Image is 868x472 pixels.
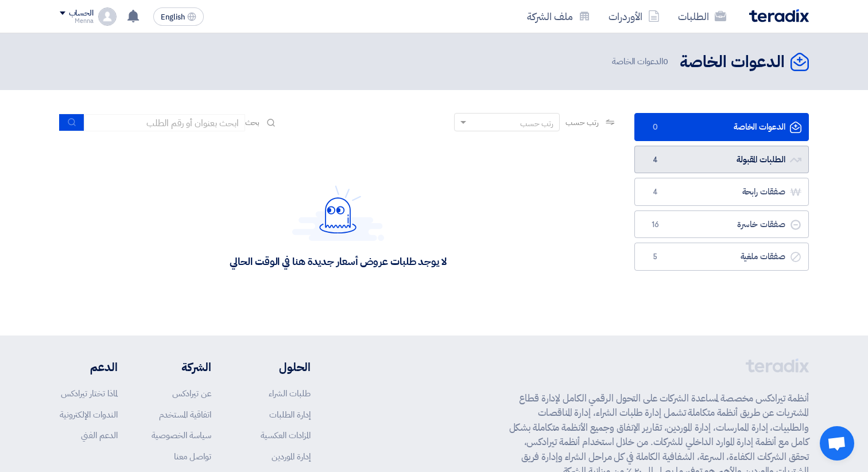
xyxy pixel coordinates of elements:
[649,219,662,231] span: 16
[159,408,211,421] a: اتفاقية المستخدم
[60,18,94,24] div: Menna
[60,408,118,421] a: الندوات الإلكترونية
[634,178,809,206] a: صفقات رابحة4
[269,408,311,421] a: إدارة الطلبات
[245,116,260,128] span: بحث
[69,9,94,18] div: الحساب
[649,251,662,263] span: 5
[152,429,211,442] a: سياسة الخصوصية
[174,450,211,463] a: تواصل معنا
[161,13,185,21] span: English
[820,426,854,461] div: Open chat
[153,7,204,26] button: English
[246,358,311,376] li: الحلول
[269,387,311,400] a: طلبات الشراء
[565,116,598,128] span: رتب حسب
[634,146,809,174] a: الطلبات المقبولة4
[520,118,553,130] div: رتب حسب
[81,429,118,442] a: الدعم الفني
[261,429,311,442] a: المزادات العكسية
[84,114,245,131] input: ابحث بعنوان أو رقم الطلب
[749,9,809,22] img: Teradix logo
[98,7,117,26] img: profile_test.png
[518,3,599,30] a: ملف الشركة
[680,51,785,73] h2: الدعوات الخاصة
[60,358,118,376] li: الدعم
[649,154,662,166] span: 4
[669,3,735,30] a: الطلبات
[634,210,809,239] a: صفقات خاسرة16
[634,243,809,271] a: صفقات ملغية5
[230,255,446,268] div: لا يوجد طلبات عروض أسعار جديدة هنا في الوقت الحالي
[599,3,669,30] a: الأوردرات
[612,55,671,68] span: الدعوات الخاصة
[649,122,662,133] span: 0
[634,113,809,141] a: الدعوات الخاصة0
[649,186,662,198] span: 4
[172,387,211,400] a: عن تيرادكس
[292,185,384,241] img: Hello
[152,358,211,376] li: الشركة
[61,387,118,400] a: لماذا تختار تيرادكس
[272,450,311,463] a: إدارة الموردين
[663,55,668,68] span: 0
